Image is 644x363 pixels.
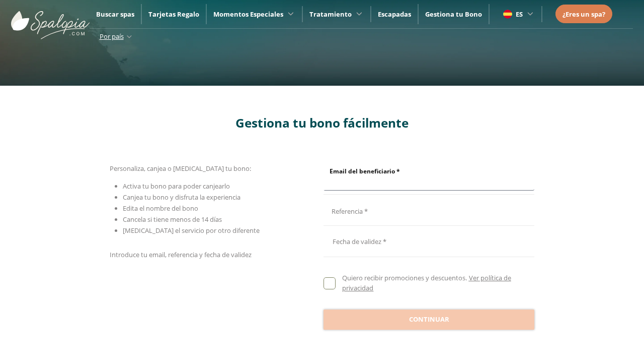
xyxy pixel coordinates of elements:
a: Buscar spas [96,10,134,19]
a: Tarjetas Regalo [148,10,199,19]
img: ImgLogoSpalopia.BvClDcEz.svg [11,1,90,39]
button: Continuar [324,310,534,330]
span: Activa tu bono para poder canjearlo [123,181,230,191]
span: ¿Eres un spa? [562,10,605,19]
span: Personaliza, canjea o [MEDICAL_DATA] tu bono: [110,164,251,173]
span: Gestiona tu bono fácilmente [235,114,409,131]
span: Por país [100,32,124,41]
a: Ver política de privacidad [342,273,511,292]
span: Canjea tu bono y disfruta la experiencia [123,193,240,202]
span: Cancela si tiene menos de 14 días [123,215,222,224]
span: Edita el nombre del bono [123,204,198,213]
span: [MEDICAL_DATA] el servicio por otro diferente [123,226,260,235]
span: Continuar [409,315,449,325]
span: Introduce tu email, referencia y fecha de validez [110,250,252,259]
a: ¿Eres un spa? [562,9,605,20]
span: Quiero recibir promociones y descuentos. [342,273,467,282]
a: Escapadas [378,10,411,19]
a: Gestiona tu Bono [425,10,482,19]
